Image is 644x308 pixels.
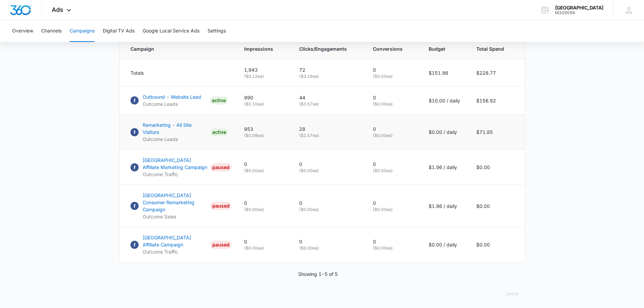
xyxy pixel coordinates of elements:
p: 28 [299,125,357,133]
a: FacebookRemarketing - All Site VisitorsOutcome LeadsACTIVE [130,121,228,143]
div: ACTIVE [210,128,228,136]
p: ( $0.00 ea) [373,168,412,174]
p: Outcome Traffic [143,248,208,255]
div: Totals [130,69,228,76]
p: ( $0.00 ea) [244,245,283,251]
p: 990 [244,94,283,101]
button: Channels [41,20,62,42]
p: ( $0.00 ea) [373,207,412,213]
p: 0 [244,238,283,245]
p: [GEOGRAPHIC_DATA] Consumer Remarketing Campaign [143,192,208,213]
p: ( $3.18 ea) [299,73,357,79]
p: $0.00 / daily [429,128,460,136]
p: 0 [373,66,412,73]
span: Total Spend [476,45,504,52]
p: ( $0.12 ea) [244,73,283,79]
p: ( $0.00 ea) [299,168,357,174]
button: Overview [12,20,33,42]
p: ( $0.00 ea) [299,207,357,213]
button: Digital TV Ads [103,20,135,42]
button: Google Local Service Ads [143,20,199,42]
p: ( $0.00 ea) [373,133,412,139]
td: $0.00 [468,150,525,185]
span: Conversions [373,45,403,52]
p: ( $0.00 ea) [373,73,412,79]
p: ( $0.16 ea) [244,101,283,107]
p: Outcome Traffic [143,171,208,178]
a: Facebook[GEOGRAPHIC_DATA] Consumer Remarketing CampaignOutcome SalesPAUSED [130,192,228,220]
td: $0.00 [468,227,525,262]
p: ( $2.57 ea) [299,133,357,139]
p: 72 [299,66,357,73]
td: $0.00 [468,185,525,227]
a: Facebook[GEOGRAPHIC_DATA] Affiliate CampaignOutcome TrafficPAUSED [130,234,228,255]
p: 0 [299,238,357,245]
p: 0 [373,161,412,168]
span: Ads [52,6,63,13]
div: account id [555,10,603,15]
p: ( $0.00 ea) [244,168,283,174]
a: Facebook[GEOGRAPHIC_DATA] Affiliate Marketing CampaignOutcome TrafficPAUSED [130,157,228,178]
div: ACTIVE [210,96,228,104]
p: Outcome Sales [143,213,208,220]
div: PAUSED [210,202,232,210]
span: Campaign [130,45,218,52]
p: 0 [373,199,412,207]
img: Facebook [130,202,139,210]
p: ( $0.00 ea) [373,245,412,251]
p: 0 [373,94,412,101]
p: 953 [244,125,283,133]
p: $10.00 / daily [429,97,460,104]
p: Remarketing - All Site Visitors [143,121,208,136]
p: 1,943 [244,66,283,73]
p: $1.96 / daily [429,203,460,210]
p: Outbound - Website Lead [143,93,201,100]
p: 0 [373,238,412,245]
p: $151.96 [429,69,460,76]
img: Facebook [130,96,139,104]
p: [GEOGRAPHIC_DATA] Affiliate Marketing Campaign [143,157,208,171]
p: Showing 1-5 of 5 [298,270,338,278]
td: $228.77 [468,60,525,87]
img: Facebook [130,128,139,136]
p: Outcome Leads [143,136,208,143]
td: $156.92 [468,87,525,115]
p: ( $3.57 ea) [299,101,357,107]
p: ( $0.00 ea) [299,245,357,251]
p: $1.96 / daily [429,164,460,171]
img: Facebook [130,163,139,171]
p: $0.00 / daily [429,241,460,248]
p: 0 [373,125,412,133]
button: Spend [499,286,525,302]
span: Clicks/Engagements [299,45,347,52]
p: ( $0.08 ea) [244,133,283,139]
div: PAUSED [210,163,232,171]
p: 44 [299,94,357,101]
td: $71.85 [468,115,525,150]
p: 0 [299,199,357,207]
span: Budget [429,45,450,52]
button: Campaigns [70,20,95,42]
div: PAUSED [210,241,232,249]
p: Outcome Leads [143,100,201,108]
p: 0 [244,161,283,168]
button: Settings [208,20,226,42]
p: ( $0.00 ea) [373,101,412,107]
p: ( $0.00 ea) [244,207,283,213]
p: 0 [244,199,283,207]
a: FacebookOutbound - Website LeadOutcome LeadsACTIVE [130,93,228,108]
img: Facebook [130,241,139,249]
p: 0 [299,161,357,168]
span: Impressions [244,45,273,52]
p: [GEOGRAPHIC_DATA] Affiliate Campaign [143,234,208,248]
div: account name [555,5,603,10]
